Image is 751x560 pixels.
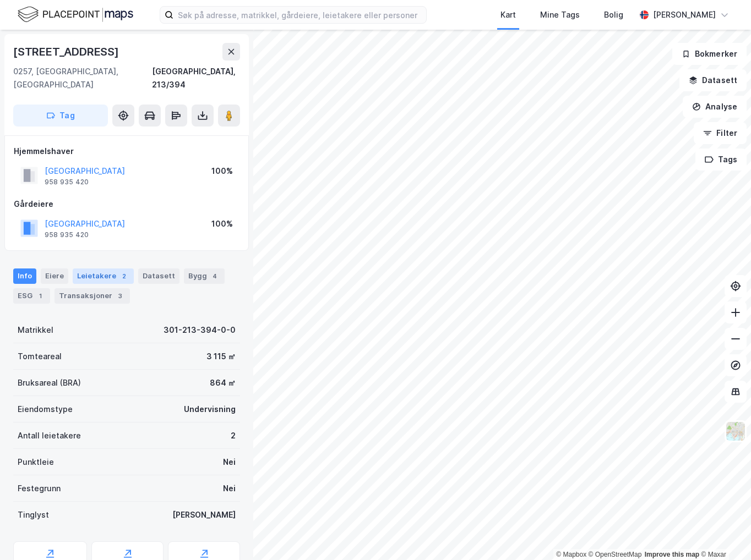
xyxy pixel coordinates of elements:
div: Mine Tags [540,8,580,21]
a: OpenStreetMap [589,551,642,558]
button: Filter [694,122,747,144]
div: 4 [209,271,220,282]
div: Tomteareal [18,350,62,363]
div: Hjemmelshaver [14,145,240,158]
div: [GEOGRAPHIC_DATA], 213/394 [152,65,240,91]
div: 2 [118,271,129,282]
div: 100% [211,217,233,230]
div: Nei [223,455,236,469]
button: Datasett [679,69,747,91]
button: Tags [695,149,747,171]
div: Bolig [604,8,623,21]
div: Matrikkel [18,323,53,337]
a: Improve this map [645,551,699,558]
div: 0257, [GEOGRAPHIC_DATA], [GEOGRAPHIC_DATA] [13,65,152,91]
div: [PERSON_NAME] [172,508,236,521]
div: 958 935 420 [45,230,89,239]
div: Datasett [138,268,179,284]
div: Gårdeiere [14,197,240,211]
div: 3 115 ㎡ [206,350,236,363]
div: Antall leietakere [18,429,81,442]
div: Transaksjoner [55,288,130,304]
input: Søk på adresse, matrikkel, gårdeiere, leietakere eller personer [173,7,426,23]
div: Punktleie [18,455,54,469]
div: Kontrollprogram for chat [696,507,751,560]
div: ESG [13,288,50,304]
div: Info [13,268,36,284]
img: Z [725,421,746,442]
div: Eiere [41,268,68,284]
button: Bokmerker [672,43,747,65]
div: 3 [115,290,126,301]
button: Analyse [683,96,747,118]
div: Leietakere [73,268,134,284]
div: Bruksareal (BRA) [18,376,81,389]
div: Kart [500,8,516,21]
div: Eiendomstype [18,403,73,416]
div: Undervisning [184,403,236,416]
button: Tag [13,105,108,127]
img: logo.f888ab2527a4732fd821a326f86c7f29.svg [18,5,133,24]
div: Tinglyst [18,508,49,521]
div: Nei [223,482,236,495]
div: 1 [35,290,46,301]
iframe: Chat Widget [696,507,751,560]
div: Bygg [184,268,225,284]
div: [STREET_ADDRESS] [13,43,121,61]
div: 100% [211,164,233,178]
div: 958 935 420 [45,178,89,186]
div: 2 [231,429,236,442]
div: Festegrunn [18,482,61,495]
div: 301-213-394-0-0 [164,323,236,337]
div: [PERSON_NAME] [653,8,716,21]
a: Mapbox [556,551,586,558]
div: 864 ㎡ [210,376,236,389]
